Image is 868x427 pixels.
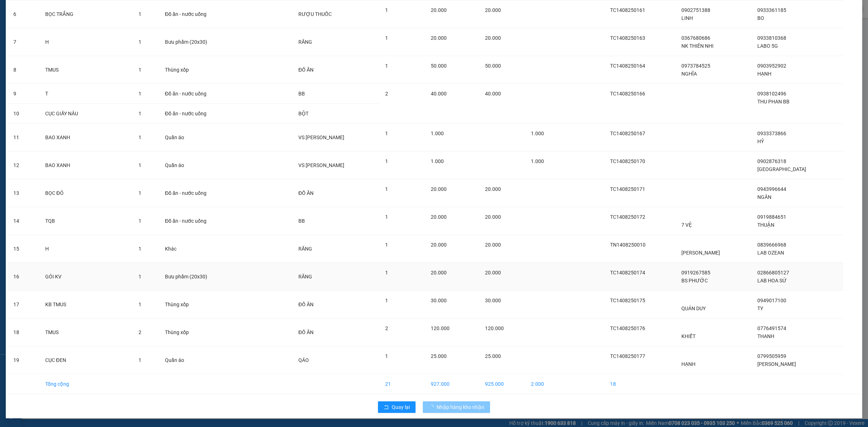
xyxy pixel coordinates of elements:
[385,158,388,164] span: 1
[159,179,241,207] td: Đồ ăn - nước uống
[139,91,141,97] span: 1
[8,291,39,319] td: 17
[139,162,141,168] span: 1
[681,270,710,276] span: 0919267585
[431,242,447,248] span: 20.000
[757,166,806,172] span: [GEOGRAPHIC_DATA]
[431,214,447,220] span: 20.000
[431,7,447,13] span: 20.000
[39,56,133,84] td: TMUS
[159,56,241,84] td: Thùng xốp
[681,43,714,49] span: NK THIÊN NHI
[757,222,774,228] span: THUẬN
[8,263,39,291] td: 16
[39,263,133,291] td: GÓI KV
[159,235,241,263] td: Khác
[757,7,786,13] span: 0933361185
[385,131,388,136] span: 1
[159,291,241,319] td: Thùng xốp
[39,291,133,319] td: KB TMUS
[298,111,309,116] span: BỘT
[139,190,141,196] span: 1
[298,11,332,17] span: RƯỢU THUỐC
[431,353,447,359] span: 25.000
[757,270,789,276] span: 02866805127
[425,374,479,394] td: 927.000
[681,278,708,283] span: BS PHƯỚC
[610,325,645,331] span: TC1408250176
[757,15,764,21] span: BO
[485,353,501,359] span: 25.000
[681,250,720,256] span: [PERSON_NAME]
[159,124,241,151] td: Quần áo
[298,67,314,73] span: ĐỒ ĂN
[139,274,141,279] span: 1
[139,39,141,45] span: 1
[485,35,501,41] span: 20.000
[757,306,763,311] span: TY
[610,214,645,220] span: TC1408250172
[757,99,790,104] span: THU PHAN BB
[298,39,312,45] span: RĂNG
[159,0,241,28] td: Đồ ăn - nước uống
[8,28,39,56] td: 7
[610,186,645,192] span: TC1408250171
[681,222,692,228] span: 7 VỆ
[139,134,141,140] span: 1
[298,246,312,252] span: RĂNG
[139,67,141,73] span: 1
[485,270,501,276] span: 20.000
[159,28,241,56] td: Bưu phẩm (20x30)
[757,194,771,200] span: NGÂN
[681,71,697,77] span: NGHĨA
[385,298,388,303] span: 1
[757,325,786,331] span: 0776491574
[159,263,241,291] td: Bưu phẩm (20x30)
[39,319,133,346] td: TMUS
[159,84,241,104] td: Đồ ăn - nước uống
[610,270,645,276] span: TC1408250174
[139,218,141,224] span: 1
[298,302,314,307] span: ĐỒ ĂN
[610,131,645,136] span: TC1408250167
[531,158,544,164] span: 1.000
[159,151,241,179] td: Quần áo
[159,319,241,346] td: Thùng xốp
[757,298,786,303] span: 0949017100
[681,7,710,13] span: 0902751388
[39,0,133,28] td: BỌC TRẮNG
[385,325,388,331] span: 2
[610,353,645,359] span: TC1408250177
[757,63,786,69] span: 0903952902
[681,35,710,41] span: 0367680686
[757,138,764,144] span: HỶ
[298,134,344,140] span: VS [PERSON_NAME]
[298,274,312,279] span: RĂNG
[485,325,504,331] span: 120.000
[385,186,388,192] span: 1
[8,346,39,374] td: 19
[378,401,416,413] button: rollbackQuay lại
[431,91,447,97] span: 40.000
[385,91,388,97] span: 2
[431,158,444,164] span: 1.000
[39,104,133,124] td: CỤC GIẤY NÂU
[604,374,676,394] td: 18
[39,28,133,56] td: H
[757,250,784,256] span: LAB OZEAN
[8,319,39,346] td: 18
[39,346,133,374] td: CỤC ĐEN
[757,35,786,41] span: 0933810368
[757,361,796,367] span: [PERSON_NAME]
[159,207,241,235] td: Đồ ăn - nước uống
[479,374,525,394] td: 925.000
[610,35,645,41] span: TC1408250163
[139,111,141,116] span: 1
[431,270,447,276] span: 20.000
[485,7,501,13] span: 20.000
[485,91,501,97] span: 40.000
[298,190,314,196] span: ĐỒ ĂN
[385,7,388,13] span: 1
[757,158,786,164] span: 0902876318
[39,207,133,235] td: TQB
